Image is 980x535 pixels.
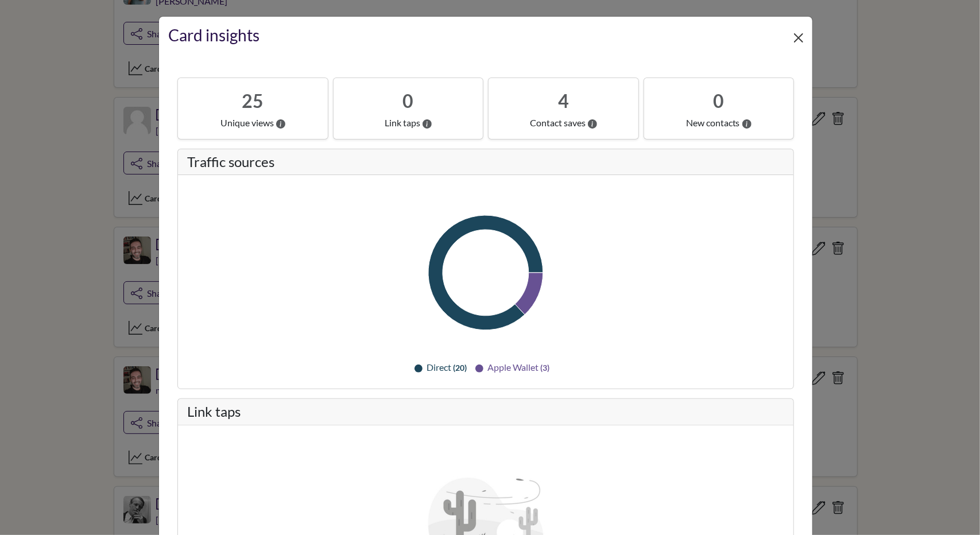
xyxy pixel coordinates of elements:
span: 0 [343,87,474,115]
h3: Link taps [178,399,793,425]
h4: New contacts [686,117,740,128]
span: Apple Wallet [486,360,552,374]
span: Direct [425,360,470,374]
small: ( 3 ) [541,363,550,373]
h4: Unique views [220,117,274,128]
h4: Link taps [385,117,420,128]
small: ( 20 ) [454,363,467,373]
h3: Card insights [168,26,259,45]
button: Close [789,29,808,47]
h3: Traffic sources [178,149,793,176]
h4: Contact saves [530,117,586,128]
span: 4 [498,87,629,115]
span: 0 [653,87,785,115]
span: 25 [187,87,319,115]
